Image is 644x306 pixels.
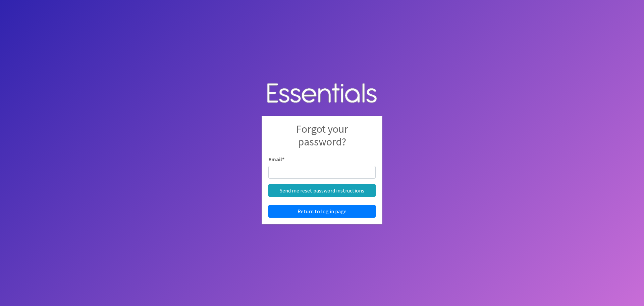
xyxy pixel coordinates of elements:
[268,155,284,163] label: Email
[282,156,284,163] abbr: required
[262,76,382,111] img: Human Essentials
[268,123,376,155] h2: Forgot your password?
[268,205,376,218] a: Return to log in page
[268,184,376,197] input: Send me reset password instructions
